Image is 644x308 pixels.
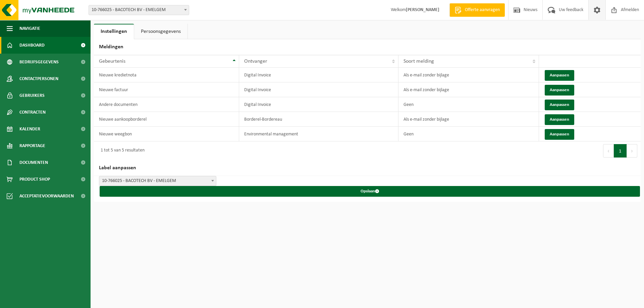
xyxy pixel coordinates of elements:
td: Andere documenten [94,97,239,112]
td: Digital Invoice [239,68,399,82]
button: Aanpassen [545,114,574,125]
a: Instellingen [94,24,134,39]
span: Rapportage [19,137,45,154]
span: Soort melding [404,59,434,64]
span: Dashboard [19,37,45,54]
button: Opslaan [100,186,640,197]
strong: [PERSON_NAME] [406,7,439,12]
span: Ontvanger [244,59,267,64]
span: Contactpersonen [19,70,58,87]
td: Nieuwe weegbon [94,127,239,141]
td: Environmental management [239,127,399,141]
h2: Meldingen [94,39,641,55]
td: Als e-mail zonder bijlage [398,112,539,127]
td: Digital Invoice [239,97,399,112]
span: Bedrijfsgegevens [19,54,59,70]
button: 1 [614,144,627,158]
h2: Label aanpassen [94,160,641,176]
td: Nieuwe factuur [94,82,239,97]
span: Navigatie [19,20,40,37]
span: 10-766025 - BACOTECH BV - EMELGEM [99,176,216,186]
span: Gebeurtenis [99,59,125,64]
a: Offerte aanvragen [449,3,505,17]
div: 1 tot 5 van 5 resultaten [97,145,145,157]
button: Previous [603,144,614,158]
button: Aanpassen [545,85,574,96]
span: Offerte aanvragen [463,7,501,13]
button: Next [627,144,637,158]
span: Acceptatievoorwaarden [19,188,74,204]
span: Documenten [19,154,48,171]
td: Nieuwe aankoopborderel [94,112,239,127]
button: Aanpassen [545,100,574,110]
span: 10-766025 - BACOTECH BV - EMELGEM [89,5,189,15]
span: 10-766025 - BACOTECH BV - EMELGEM [99,176,216,186]
td: Als e-mail zonder bijlage [398,82,539,97]
td: Geen [398,127,539,141]
td: Digital Invoice [239,82,399,97]
button: Aanpassen [545,129,574,140]
td: Als e-mail zonder bijlage [398,68,539,82]
td: Nieuwe kredietnota [94,68,239,82]
span: Product Shop [19,171,50,188]
button: Aanpassen [545,70,574,81]
a: Persoonsgegevens [134,24,187,39]
span: 10-766025 - BACOTECH BV - EMELGEM [89,5,189,15]
td: Borderel-Bordereau [239,112,399,127]
span: Kalender [19,121,40,137]
td: Geen [398,97,539,112]
span: Contracten [19,104,46,121]
span: Gebruikers [19,87,45,104]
